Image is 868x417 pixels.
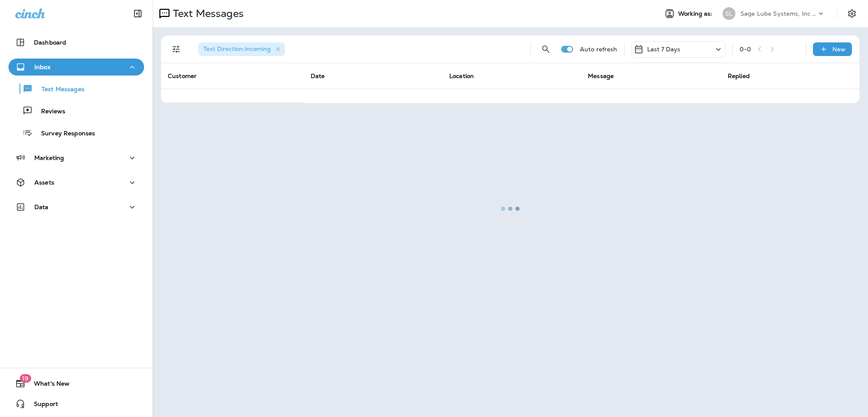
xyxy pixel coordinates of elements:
[832,46,846,53] p: New
[34,179,54,186] p: Assets
[34,39,66,46] p: Dashboard
[34,154,64,161] p: Marketing
[8,375,144,392] button: 19What's New
[126,5,150,22] button: Collapse Sidebar
[8,395,144,412] button: Support
[25,380,70,390] span: What's New
[8,124,144,142] button: Survey Responses
[8,174,144,191] button: Assets
[34,64,50,70] p: Inbox
[8,59,144,76] button: Inbox
[8,34,144,51] button: Dashboard
[8,149,144,166] button: Marketing
[8,80,144,98] button: Text Messages
[8,102,144,120] button: Reviews
[25,400,58,411] span: Support
[8,199,144,215] button: Data
[33,86,84,94] p: Text Messages
[33,108,65,116] p: Reviews
[34,204,49,210] p: Data
[33,130,95,138] p: Survey Responses
[19,374,31,383] span: 19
